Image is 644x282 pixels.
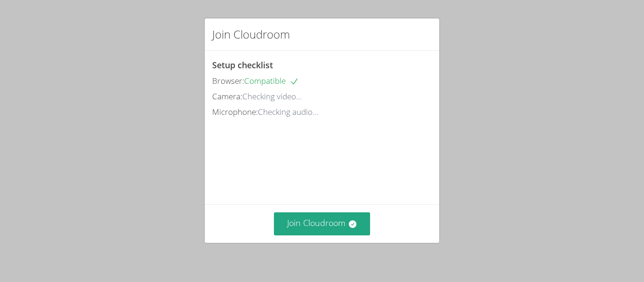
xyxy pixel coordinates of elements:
[212,91,242,102] span: Camera:
[212,26,290,43] h2: Join Cloudroom
[244,75,299,86] span: Compatible
[212,75,244,86] span: Browser:
[242,91,302,102] span: Checking video...
[274,212,371,235] button: Join Cloudroom
[212,59,273,71] span: Setup checklist
[258,106,318,117] span: Checking audio...
[212,106,258,117] span: Microphone:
